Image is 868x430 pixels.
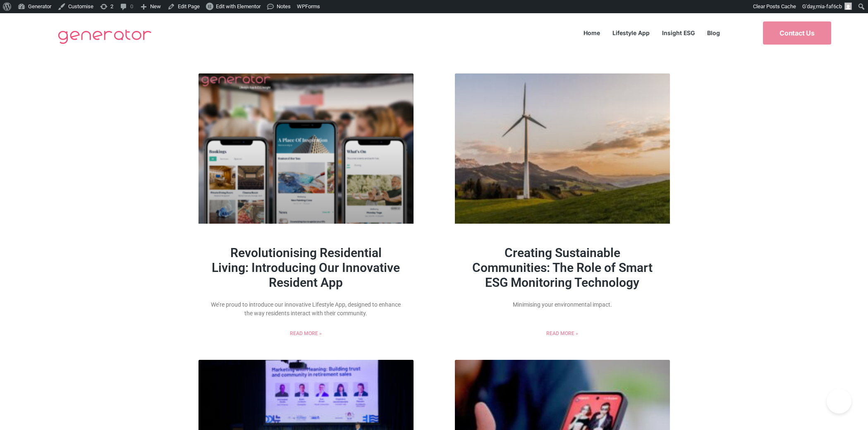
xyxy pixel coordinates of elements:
[577,27,726,38] nav: Menu
[467,300,658,309] p: Minimising your environmental impact.
[606,27,656,38] a: Lifestyle App
[701,27,726,38] a: Blog
[577,27,606,38] a: Home
[472,246,653,290] a: Creating Sustainable Communities: The Role of Smart ESG Monitoring Technology
[212,246,400,290] a: Revolutionising Residential Living: Introducing Our Innovative Resident App
[763,21,831,45] a: Contact Us
[816,3,842,9] span: mia-faf6cb
[827,389,851,413] iframe: Toggle Customer Support
[290,330,322,337] a: Read more about Revolutionising Residential Living: Introducing Our Innovative Resident App
[546,330,578,337] a: Read more about Creating Sustainable Communities: The Role of Smart ESG Monitoring Technology
[780,30,815,36] span: Contact Us
[216,3,261,9] span: Edit with Elementor
[656,27,701,38] a: Insight ESG
[211,300,401,318] p: We’re proud to introduce our innovative Lifestyle App, designed to enhance the way residents inte...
